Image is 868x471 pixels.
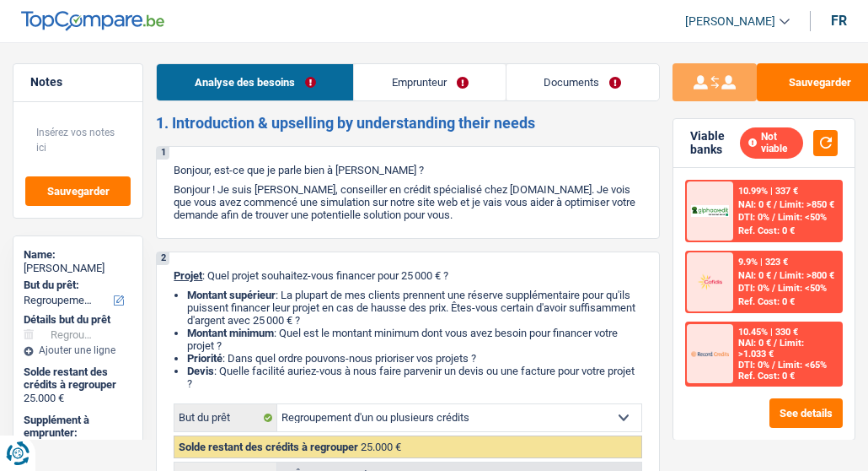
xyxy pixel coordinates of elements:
[738,270,771,281] span: NAI: 0 €
[672,8,790,35] a: [PERSON_NAME]
[24,279,129,292] label: But du prêt:
[174,183,641,221] p: Bonjour ! Je suis [PERSON_NAME], conseiller en crédit spécialisé chez [DOMAIN_NAME]. Je vois que ...
[738,327,798,338] div: 10.45% | 330 €
[47,186,110,197] span: Sauvegarder
[506,64,659,100] a: Documents
[24,414,129,440] label: Supplément à emprunter:
[769,398,843,428] button: See details
[179,441,358,453] span: Solde restant des crédits à regrouper
[831,13,847,29] div: fr
[24,344,132,356] div: Ajouter une ligne
[361,441,401,453] span: 25.000 €
[24,248,132,262] div: Name:
[691,205,729,217] img: AlphaCredit
[738,338,771,349] span: NAI: 0 €
[174,269,202,282] span: Projet
[187,327,641,352] li: : Quel est le montant minimum dont vous avez besoin pour financer votre projet ?
[24,313,132,327] div: Détails but du prêt
[778,212,827,223] span: Limit: <50%
[772,283,775,294] span: /
[774,338,777,349] span: /
[157,252,169,265] div: 2
[21,11,164,31] img: TopCompare Logo
[187,365,641,390] li: : Quelle facilité auriez-vous à nous faire parvenir un devis ou une facture pour votre projet ?
[156,114,659,133] h2: 1. Introduction & upselling by understanding their needs
[690,129,740,158] div: Viable banks
[738,199,771,210] span: NAI: 0 €
[738,371,795,382] div: Ref. Cost: 0 €
[25,176,131,206] button: Sauvegarder
[691,344,729,363] img: Record Credits
[691,273,729,291] img: Cofidis
[174,269,641,282] p: : Quel projet souhaitez-vous financer pour 25 000 € ?
[187,289,641,327] li: : La plupart de mes clients prennent une réserve supplémentaire pour qu'ils puissent financer leu...
[780,270,834,281] span: Limit: >800 €
[778,283,827,294] span: Limit: <50%
[187,352,641,365] li: : Dans quel ordre pouvons-nous prioriser vos projets ?
[187,327,274,339] strong: Montant minimum
[187,289,276,301] strong: Montant supérieur
[774,199,777,210] span: /
[738,283,769,294] span: DTI: 0%
[738,338,804,360] span: Limit: >1.033 €
[157,147,169,160] div: 1
[174,404,277,431] label: But du prêt
[738,257,788,268] div: 9.9% | 323 €
[772,212,775,223] span: /
[187,352,222,365] strong: Priorité
[738,296,795,307] div: Ref. Cost: 0 €
[187,365,214,377] span: Devis
[354,64,506,100] a: Emprunteur
[778,360,827,371] span: Limit: <65%
[780,199,834,210] span: Limit: >850 €
[740,127,803,159] div: Not viable
[738,225,795,236] div: Ref. Cost: 0 €
[774,270,777,281] span: /
[24,365,132,392] div: Solde restant des crédits à regrouper
[738,186,798,197] div: 10.99% | 337 €
[738,360,769,371] span: DTI: 0%
[685,14,775,29] span: [PERSON_NAME]
[772,360,775,371] span: /
[174,164,641,176] p: Bonjour, est-ce que je parle bien à [PERSON_NAME] ?
[30,75,126,89] h5: Notes
[157,64,353,100] a: Analyse des besoins
[24,392,132,405] div: 25.000 €
[24,262,132,275] div: [PERSON_NAME]
[738,212,769,223] span: DTI: 0%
